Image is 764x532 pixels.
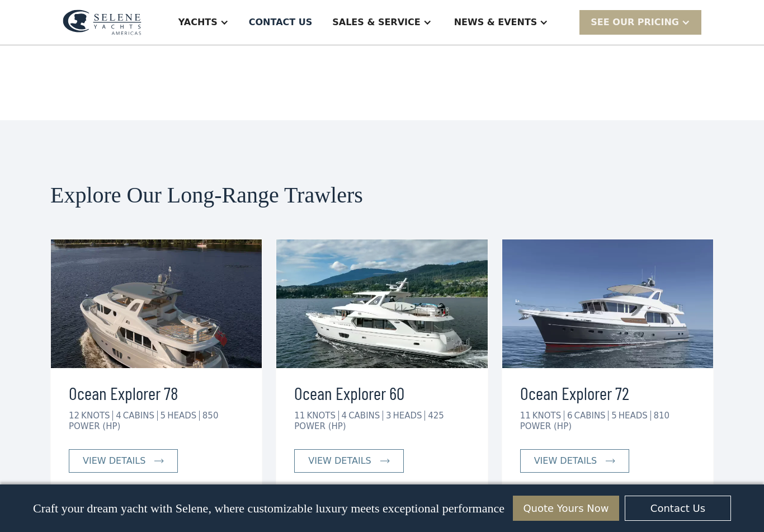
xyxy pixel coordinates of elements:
div: Contact US [249,16,313,29]
img: icon [154,459,164,463]
div: view details [534,454,597,468]
div: 11 [520,411,531,421]
span: Tick the box below to receive occasional updates, exclusive offers, and VIP access via text message. [1,393,162,422]
div: 5 [611,411,617,421]
input: Yes, I'd like to receive SMS updates.Reply STOP to unsubscribe at any time. [3,465,12,474]
span: Reply STOP to unsubscribe at any time. [3,467,154,486]
div: CABINS [348,411,383,421]
p: Craft your dream yacht with Selene, where customizable luxury meets exceptional performance [33,501,504,516]
div: SEE Our Pricing [591,16,679,29]
div: CABINS [574,411,609,421]
h3: Ocean Explorer 60 [294,379,469,406]
img: icon [380,459,390,463]
div: view details [308,454,371,468]
div: KNOTS [81,411,113,421]
h3: Ocean Explorer 78 [69,379,244,406]
div: view details [83,454,145,468]
div: HEADS [167,411,200,421]
div: News & EVENTS [454,16,537,29]
input: I want to subscribe to your Newsletter.Unsubscribe any time by clicking the link at the bottom of... [3,502,12,511]
a: Quote Yours Now [513,496,619,521]
a: view details [294,449,403,473]
a: view details [520,449,629,473]
div: 3 [386,411,392,421]
span: We respect your time - only the good stuff, never spam. [1,430,152,449]
div: 4 [116,411,121,421]
div: 12 [69,411,79,421]
div: CABINS [123,411,158,421]
h3: Ocean Explorer 72 [520,379,695,406]
div: HEADS [393,411,425,421]
div: 4 [342,411,347,421]
div: KNOTS [532,411,564,421]
img: icon [606,459,615,463]
div: HEADS [619,411,651,421]
div: 425 [428,411,444,421]
div: Yachts [178,16,218,29]
div: 11 [294,411,305,421]
h2: Explore Our Long-Range Trawlers [50,183,714,208]
a: view details [69,449,178,473]
strong: I want to subscribe to your Newsletter. [3,504,104,522]
a: Contact Us [625,496,731,521]
div: 810 [653,411,669,421]
div: KNOTS [306,411,338,421]
img: logo [63,10,142,35]
div: Sales & Service [332,16,420,29]
div: 850 [202,411,219,421]
div: 6 [567,411,573,421]
div: POWER (HP) [294,421,346,431]
div: 5 [161,411,166,421]
div: POWER (HP) [520,421,572,431]
div: POWER (HP) [69,421,120,431]
div: SEE Our Pricing [579,10,701,34]
strong: Yes, I'd like to receive SMS updates. [15,467,135,475]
